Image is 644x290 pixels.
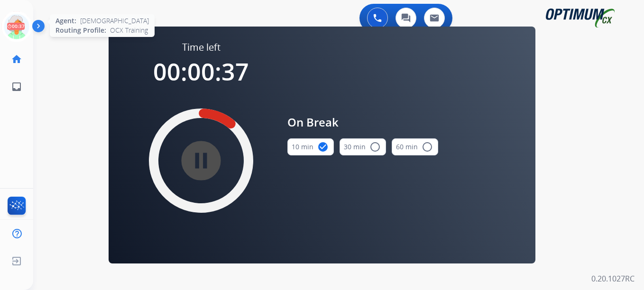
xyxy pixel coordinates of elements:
[340,138,386,155] button: 30 min
[195,155,207,166] mat-icon: pause_circle_filled
[287,114,438,131] span: On Break
[11,81,22,92] mat-icon: inbox
[153,55,249,88] span: 00:00:37
[182,41,221,54] span: Time left
[55,16,76,26] span: Agent:
[80,16,149,26] span: [DEMOGRAPHIC_DATA]
[11,54,22,65] mat-icon: home
[110,26,148,35] span: OCX Training
[392,138,438,155] button: 60 min
[369,141,381,153] mat-icon: radio_button_unchecked
[317,141,329,153] mat-icon: check_circle
[55,26,106,35] span: Routing Profile:
[591,273,635,284] p: 0.20.1027RC
[287,138,334,155] button: 10 min
[422,141,433,153] mat-icon: radio_button_unchecked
